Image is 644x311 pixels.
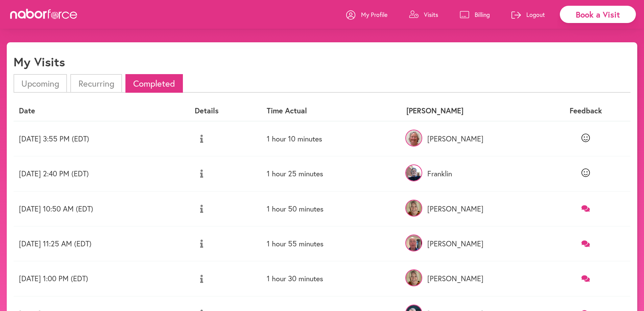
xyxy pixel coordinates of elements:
[14,191,189,226] td: [DATE] 10:50 AM (EDT)
[189,101,261,121] th: Details
[526,10,545,19] p: Logout
[14,261,189,296] td: [DATE] 1:00 PM (EDT)
[560,6,636,23] div: Book a Visit
[125,74,183,93] li: Completed
[409,4,438,25] a: Visits
[405,200,422,217] img: exIzzLgTR67iDZHr0bv2
[406,239,536,248] p: [PERSON_NAME]
[361,10,387,19] p: My Profile
[14,156,189,191] td: [DATE] 2:40 PM (EDT)
[14,54,65,69] h1: My Visits
[401,101,541,121] th: [PERSON_NAME]
[406,169,536,178] p: Franklin
[261,121,401,156] td: 1 hour 10 minutes
[541,101,630,121] th: Feedback
[424,10,438,19] p: Visits
[460,4,490,25] a: Billing
[405,130,422,147] img: Uv4h3K5QEuohQpJFrirQ
[261,226,401,261] td: 1 hour 55 minutes
[405,164,422,181] img: MlzyD4R0TzC1unYcrYgQ
[406,274,536,283] p: [PERSON_NAME]
[405,269,422,286] img: exIzzLgTR67iDZHr0bv2
[346,4,387,25] a: My Profile
[475,10,490,19] p: Billing
[406,204,536,213] p: [PERSON_NAME]
[14,226,189,261] td: [DATE] 11:25 AM (EDT)
[14,74,67,93] li: Upcoming
[14,121,189,156] td: [DATE] 3:55 PM (EDT)
[261,101,401,121] th: Time Actual
[511,4,545,25] a: Logout
[405,235,422,251] img: yyJRZaHXQqGgP7mr1I4j
[261,261,401,296] td: 1 hour 30 minutes
[261,191,401,226] td: 1 hour 50 minutes
[70,74,122,93] li: Recurring
[14,101,189,121] th: Date
[261,156,401,191] td: 1 hour 25 minutes
[406,134,536,143] p: [PERSON_NAME]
